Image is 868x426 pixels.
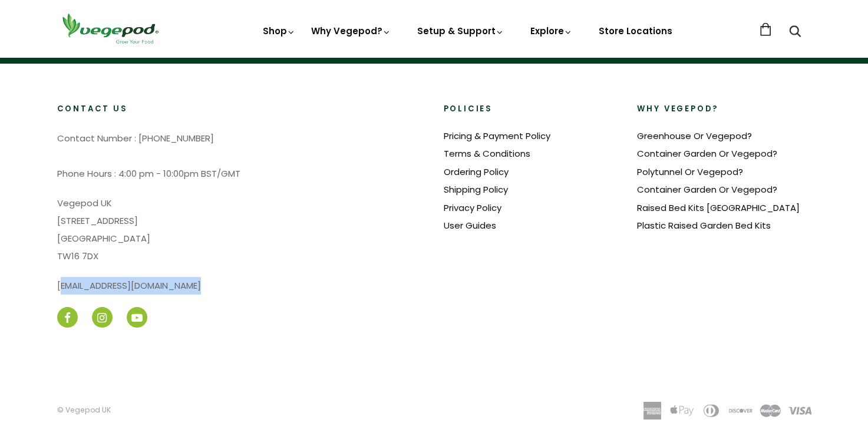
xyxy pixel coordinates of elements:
img: Vegepod [57,12,163,45]
a: Shop [263,25,296,37]
a: Explore [530,25,573,37]
a: Why Vegepod? [311,25,391,37]
a: Container Garden Or Vegepod? [637,147,777,160]
a: Setup & Support [417,25,504,37]
a: Privacy Policy [444,202,501,214]
p: Vegepod UK [STREET_ADDRESS] [GEOGRAPHIC_DATA] TW16 7DX [57,194,425,265]
a: © Vegepod UK [57,405,111,415]
a: Polytunnel Or Vegepod? [637,166,743,178]
a: Shipping Policy [444,183,508,196]
a: Terms & Conditions [444,147,530,160]
h2: Why Vegepod? [637,104,811,115]
a: Raised Bed Kits [GEOGRAPHIC_DATA] [637,202,800,214]
a: Ordering Policy [444,166,509,178]
h2: Policies [444,104,618,115]
a: Search [789,27,801,39]
p: Contact Number : [PHONE_NUMBER] Phone Hours : 4:00 pm - 10:00pm BST/GMT [57,130,425,183]
a: Container Garden Or Vegepod? [637,183,777,196]
a: Store Locations [599,25,672,37]
a: Pricing & Payment Policy [444,130,550,142]
a: [EMAIL_ADDRESS][DOMAIN_NAME] [57,279,201,292]
a: Plastic Raised Garden Bed Kits [637,219,771,232]
a: Greenhouse Or Vegepod? [637,130,752,142]
a: User Guides [444,219,496,232]
h2: Contact Us [57,104,425,115]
